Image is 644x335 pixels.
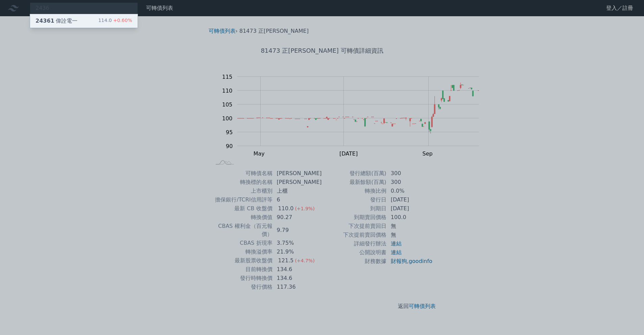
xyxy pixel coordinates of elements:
[610,303,644,335] iframe: Chat Widget
[35,18,54,24] span: 24361
[30,14,138,28] a: 24361偉詮電一 114.0+0.60%
[98,17,132,25] div: 114.0
[35,17,77,25] div: 偉詮電一
[112,18,132,23] span: +0.60%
